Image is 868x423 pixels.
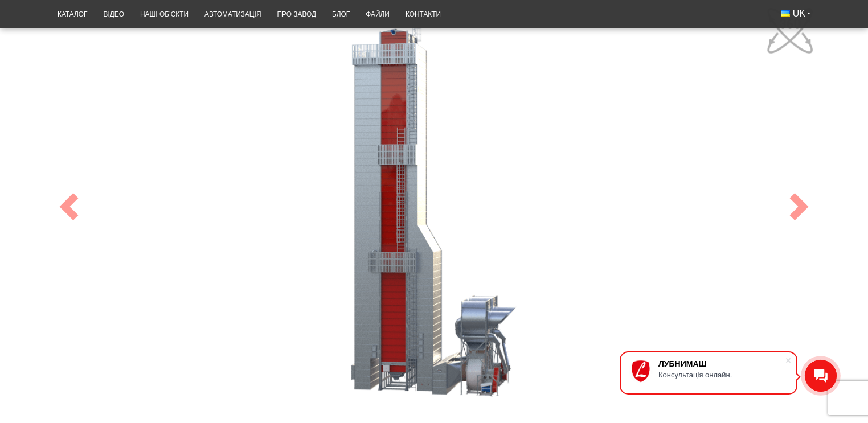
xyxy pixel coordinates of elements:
[781,10,790,17] img: Українська
[773,3,818,24] button: UK
[132,3,196,26] a: Наші об’єкти
[95,3,132,26] a: Відео
[50,3,95,26] a: Каталог
[793,7,805,20] span: UK
[658,371,785,379] div: Консультація онлайн.
[398,3,449,26] a: Контакти
[269,3,324,26] a: Про завод
[324,3,358,26] a: Блог
[358,3,398,26] a: Файли
[658,359,785,368] div: ЛУБНИМАШ
[196,3,269,26] a: Автоматизація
